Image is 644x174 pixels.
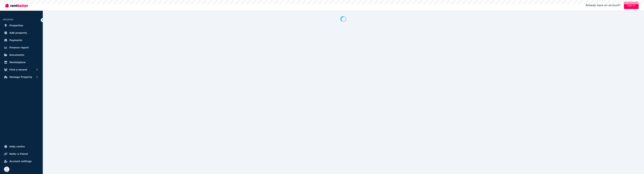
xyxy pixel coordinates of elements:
span: Marketplace [9,60,26,64]
a: Finance report [3,44,40,51]
span: ORGANISE [3,18,13,21]
span: Manage Property [9,75,32,79]
a: Marketplace [3,59,40,66]
span: Account settings [9,159,32,163]
span: Refer a friend [9,152,28,156]
a: Account settings [3,158,40,165]
span: Help centre [9,145,25,149]
img: RentBetter [5,3,28,8]
span: Finance report [9,46,29,50]
span: Payments [9,38,22,42]
button: Manage Property [3,74,40,80]
a: Add property [3,29,40,36]
a: Payments [3,37,40,44]
span: Already have an account? [586,3,621,7]
span: Properties [9,23,23,27]
a: Refer a friend [3,151,40,157]
a: Documents [3,52,40,58]
a: Help centre [3,143,40,150]
span: Find a tenant [9,68,27,72]
a: Properties [3,22,40,29]
span: Add property [9,31,27,35]
span: Documents [9,53,24,57]
a: Sign In [624,2,639,9]
button: Find a tenant [3,66,40,73]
